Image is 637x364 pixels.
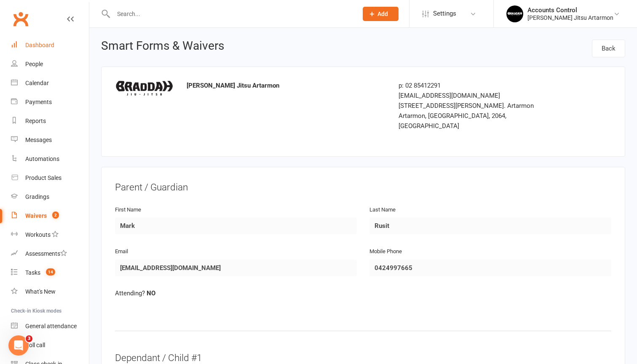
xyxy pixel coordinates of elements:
[377,11,388,17] span: Add
[115,206,141,214] label: First Name
[11,336,89,355] a: Roll call
[11,169,89,187] a: Product Sales
[11,317,89,336] a: General attendance kiosk mode
[25,342,45,348] div: Roll call
[25,269,40,276] div: Tasks
[115,181,611,194] div: Parent / Guardian
[101,40,224,55] h1: Smart Forms & Waivers
[115,289,145,297] span: Attending?
[363,7,399,21] button: Add
[25,250,67,257] div: Assessments
[369,206,396,214] label: Last Name
[25,323,77,329] div: General attendance
[11,150,89,169] a: Automations
[25,80,49,86] div: Calendar
[11,225,89,244] a: Workouts
[25,61,43,67] div: People
[11,187,89,206] a: Gradings
[25,136,52,143] div: Messages
[11,282,89,301] a: What's New
[11,74,89,93] a: Calendar
[147,289,155,297] strong: NO
[369,247,402,256] label: Mobile Phone
[25,212,47,219] div: Waivers
[26,335,32,342] span: 3
[25,42,54,48] div: Dashboard
[25,99,52,105] div: Payments
[115,80,174,97] img: 084f50a7-da8c-45ac-9c99-3a60d69d4d85.png
[11,206,89,225] a: Waivers 2
[115,247,128,256] label: Email
[11,244,89,263] a: Assessments
[399,91,556,101] div: [EMAIL_ADDRESS][DOMAIN_NAME]
[527,14,613,21] div: [PERSON_NAME] Jitsu Artarmon
[25,231,51,238] div: Workouts
[399,111,556,131] div: Artarmon, [GEOGRAPHIC_DATA], 2064, [GEOGRAPHIC_DATA]
[25,288,56,295] div: What's New
[399,80,556,91] div: p: 02 85412291
[25,174,62,181] div: Product Sales
[46,268,55,276] span: 14
[433,4,456,23] span: Settings
[111,8,352,20] input: Search...
[11,112,89,131] a: Reports
[592,40,625,57] a: Back
[8,335,29,356] iframe: Intercom live chat
[52,211,59,219] span: 2
[25,118,46,124] div: Reports
[506,5,523,22] img: thumb_image1701918351.png
[11,263,89,282] a: Tasks 14
[187,82,279,89] strong: [PERSON_NAME] Jitsu Artarmon
[11,36,89,55] a: Dashboard
[10,8,31,29] a: Clubworx
[11,93,89,112] a: Payments
[527,6,613,14] div: Accounts Control
[25,155,59,162] div: Automations
[25,193,49,200] div: Gradings
[11,131,89,150] a: Messages
[11,55,89,74] a: People
[399,101,556,111] div: [STREET_ADDRESS][PERSON_NAME]. Artarmon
